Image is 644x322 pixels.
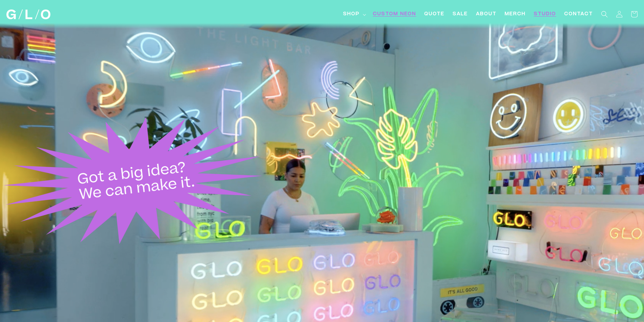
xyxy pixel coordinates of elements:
span: Custom Neon [373,11,416,18]
a: About [472,7,501,22]
span: SALE [453,11,468,18]
img: GLO Studio [6,9,50,19]
a: GLO Studio [4,7,53,22]
summary: Search [597,7,612,22]
a: Studio [530,7,560,22]
a: Quote [420,7,449,22]
span: Studio [534,11,556,18]
span: Quote [424,11,445,18]
span: Shop [343,11,360,18]
iframe: Chat Widget [522,227,644,322]
span: Contact [564,11,593,18]
summary: Shop [339,7,369,22]
a: Contact [560,7,597,22]
a: Custom Neon [369,7,420,22]
a: Merch [501,7,530,22]
a: SALE [449,7,472,22]
span: Merch [505,11,526,18]
span: About [476,11,497,18]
